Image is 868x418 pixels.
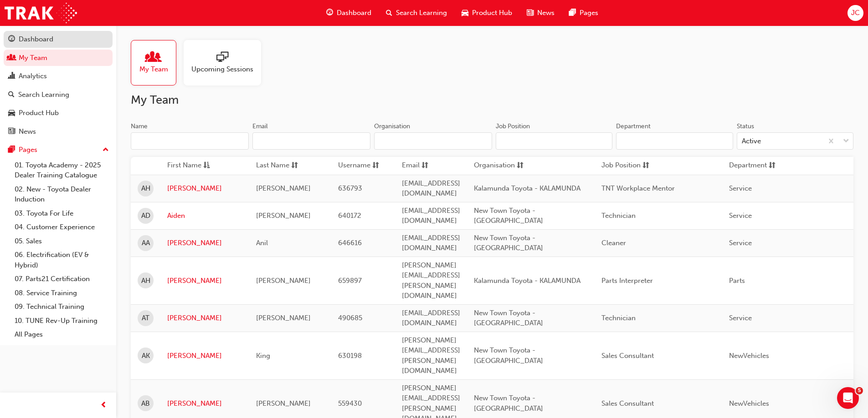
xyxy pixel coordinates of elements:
[474,346,543,365] span: New Town Toyota - [GEOGRAPHIC_DATA]
[11,220,113,234] a: 04. Customer Experience
[402,160,452,171] button: Emailsorting-icon
[616,132,733,150] input: Department
[474,184,580,192] span: Kalamunda Toyota - KALAMUNDA
[4,141,113,158] button: Pages
[474,277,580,285] span: Kalamunda Toyota - KALAMUNDA
[729,277,745,285] span: Parts
[291,160,298,171] span: sorting-icon
[372,160,379,171] span: sorting-icon
[462,7,468,19] span: car-icon
[256,314,311,322] span: [PERSON_NAME]
[11,158,113,182] a: 01. Toyota Academy - 2025 Dealer Training Catalogue
[338,160,370,171] span: Username
[379,4,454,22] a: search-iconSearch Learning
[8,146,15,154] span: pages-icon
[517,160,524,171] span: sorting-icon
[374,132,492,150] input: Organisation
[519,4,562,22] a: news-iconNews
[454,4,519,22] a: car-iconProduct Hub
[729,352,769,360] span: NewVehicles
[396,8,447,18] span: Search Learning
[769,160,776,171] span: sorting-icon
[8,72,15,81] span: chart-icon
[142,313,149,323] span: AT
[402,160,420,171] span: Email
[256,277,311,285] span: [PERSON_NAME]
[167,160,201,171] span: First Name
[601,352,654,360] span: Sales Consultant
[131,132,249,150] input: Name
[601,314,636,322] span: Technician
[4,105,113,121] a: Product Hub
[11,206,113,221] a: 03. Toyota For Life
[11,234,113,248] a: 05. Sales
[8,91,15,99] span: search-icon
[319,4,379,22] a: guage-iconDashboard
[11,314,113,328] a: 10. TUNE Rev-Up Training
[4,50,113,66] a: My Team
[11,300,113,314] a: 09. Technical Training
[402,261,460,300] span: [PERSON_NAME][EMAIL_ADDRESS][PERSON_NAME][DOMAIN_NAME]
[103,144,109,156] span: up-icon
[11,327,113,342] a: All Pages
[474,309,543,327] span: New Town Toyota - [GEOGRAPHIC_DATA]
[402,179,460,198] span: [EMAIL_ADDRESS][DOMAIN_NAME]
[729,160,779,171] button: Departmentsorting-icon
[142,238,150,248] span: AA
[537,8,555,18] span: News
[19,108,59,118] div: Product Hub
[148,51,159,64] span: people-icon
[5,3,77,23] img: Trak
[402,336,460,375] span: [PERSON_NAME][EMAIL_ADDRESS][PERSON_NAME][DOMAIN_NAME]
[19,126,36,137] div: News
[167,183,242,194] a: [PERSON_NAME]
[256,399,311,408] span: [PERSON_NAME]
[337,8,371,18] span: Dashboard
[184,40,268,86] a: Upcoming Sessions
[256,160,306,171] button: Last Namesorting-icon
[11,272,113,286] a: 07. Parts21 Certification
[256,239,268,247] span: Anil
[4,29,113,141] button: DashboardMy TeamAnalyticsSearch LearningProduct HubNews
[729,160,767,171] span: Department
[847,5,863,21] button: JC
[167,276,242,286] a: [PERSON_NAME]
[4,86,113,103] a: Search Learning
[616,122,651,131] div: Department
[142,351,150,361] span: AK
[141,276,150,286] span: AH
[474,160,524,171] button: Organisationsorting-icon
[167,351,242,361] a: [PERSON_NAME]
[837,387,859,409] iframe: Intercom live chat
[19,34,53,45] div: Dashboard
[19,71,47,81] div: Analytics
[8,128,15,136] span: news-icon
[338,399,362,408] span: 559430
[18,90,69,100] div: Search Learning
[167,313,242,323] a: [PERSON_NAME]
[338,352,362,360] span: 630198
[4,68,113,85] a: Analytics
[729,212,752,220] span: Service
[203,160,210,171] span: asc-icon
[386,7,392,19] span: search-icon
[216,51,228,64] span: sessionType_ONLINE_URL-icon
[601,212,636,220] span: Technician
[338,184,362,192] span: 636793
[472,8,512,18] span: Product Hub
[496,122,530,131] div: Job Position
[496,132,612,150] input: Job Position
[474,394,543,413] span: New Town Toyota - [GEOGRAPHIC_DATA]
[141,211,150,221] span: AD
[100,400,107,411] span: prev-icon
[256,212,311,220] span: [PERSON_NAME]
[256,184,311,192] span: [PERSON_NAME]
[11,248,113,272] a: 06. Electrification (EV & Hybrid)
[8,35,15,44] span: guage-icon
[421,160,428,171] span: sorting-icon
[4,123,113,140] a: News
[256,160,289,171] span: Last Name
[562,4,606,22] a: pages-iconPages
[729,239,752,247] span: Service
[131,93,853,107] h2: My Team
